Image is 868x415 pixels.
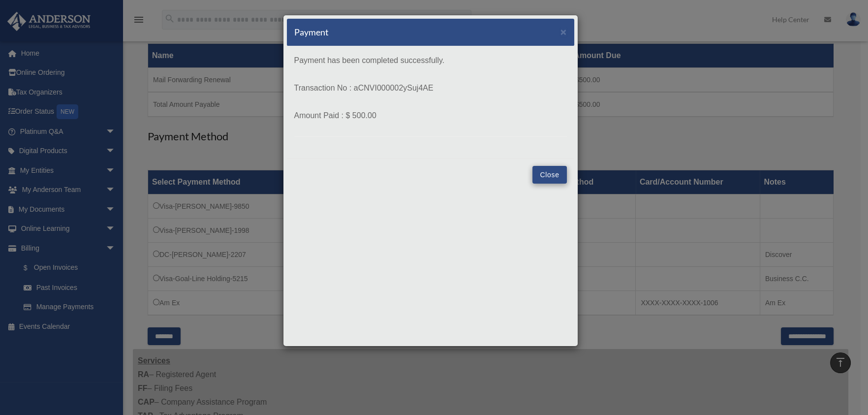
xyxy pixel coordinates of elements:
button: Close [560,27,567,37]
button: Close [532,166,566,184]
p: Transaction No : aCNVI000002ySuj4AE [294,81,567,95]
p: Amount Paid : $ 500.00 [294,109,567,123]
p: Payment has been completed successfully. [294,54,567,67]
h5: Payment [294,26,329,38]
span: × [560,26,567,37]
